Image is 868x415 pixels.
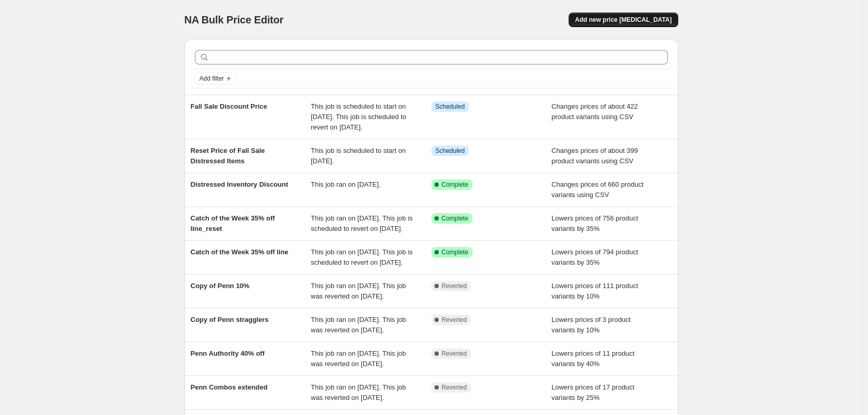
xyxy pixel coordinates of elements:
[569,12,678,27] button: Add new price [MEDICAL_DATA]
[436,102,465,111] span: Scheduled
[311,282,406,300] span: This job ran on [DATE]. This job was reverted on [DATE].
[311,383,406,401] span: This job ran on [DATE]. This job was reverted on [DATE].
[195,72,236,85] button: Add filter
[551,316,630,334] span: Lowers prices of 3 product variants by 10%
[551,349,635,368] span: Lowers prices of 11 product variants by 40%
[436,147,465,155] span: Scheduled
[551,282,638,300] span: Lowers prices of 111 product variants by 10%
[191,248,288,256] span: Catch of the Week 35% off line
[551,147,638,165] span: Changes prices of about 399 product variants using CSV
[551,214,638,232] span: Lowers prices of 756 product variants by 35%
[551,248,638,266] span: Lowers prices of 794 product variants by 35%
[442,282,467,290] span: Reverted
[200,74,224,83] span: Add filter
[442,248,468,256] span: Complete
[191,180,288,188] span: Distressed Inventory Discount
[311,147,406,165] span: This job is scheduled to start on [DATE].
[551,102,638,121] span: Changes prices of about 422 product variants using CSV
[191,316,269,323] span: Copy of Penn stragglers
[191,282,249,290] span: Copy of Penn 10%
[551,383,635,401] span: Lowers prices of 17 product variants by 25%
[442,349,467,358] span: Reverted
[575,16,672,24] span: Add new price [MEDICAL_DATA]
[311,214,413,232] span: This job ran on [DATE]. This job is scheduled to revert on [DATE].
[311,349,406,368] span: This job ran on [DATE]. This job was reverted on [DATE].
[442,316,467,324] span: Reverted
[442,214,468,223] span: Complete
[311,316,406,334] span: This job ran on [DATE]. This job was reverted on [DATE].
[551,180,643,199] span: Changes prices of 660 product variants using CSV
[191,147,265,165] span: Reset Price of Fall Sale Distressed Items
[191,214,275,232] span: Catch of the Week 35% off line_reset
[311,102,406,131] span: This job is scheduled to start on [DATE]. This job is scheduled to revert on [DATE].
[191,349,265,357] span: Penn Authority 40% off
[442,180,468,189] span: Complete
[191,383,268,391] span: Penn Combos extended
[311,180,380,188] span: This job ran on [DATE].
[185,14,284,25] span: NA Bulk Price Editor
[311,248,413,266] span: This job ran on [DATE]. This job is scheduled to revert on [DATE].
[442,383,467,392] span: Reverted
[191,102,267,110] span: Fall Sale Discount Price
